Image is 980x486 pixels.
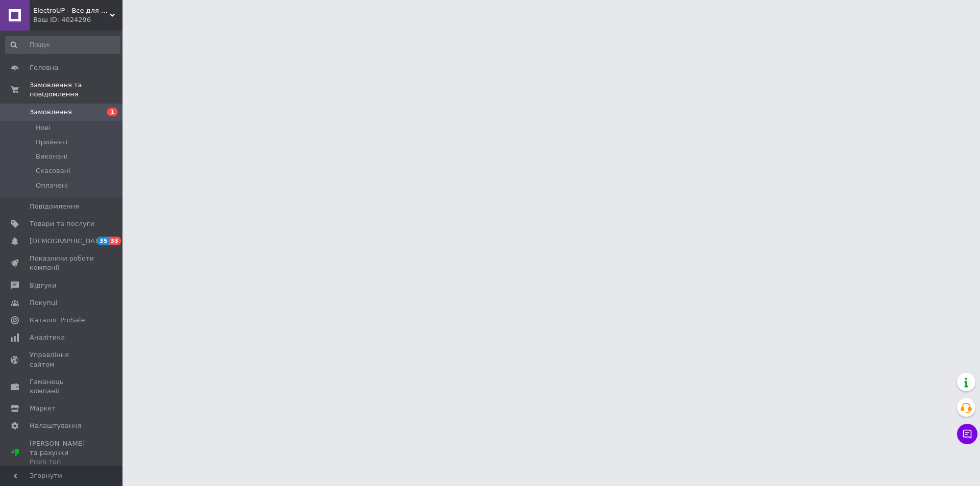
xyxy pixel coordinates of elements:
[30,421,82,430] span: Налаштування
[36,181,68,190] span: Оплачені
[5,36,120,54] input: Пошук
[30,350,94,369] span: Управління сайтом
[33,6,110,15] span: ElectroUP - Все для електромобілів
[30,108,72,117] span: Замовлення
[957,424,977,444] button: Чат з покупцем
[30,254,94,272] span: Показники роботи компанії
[30,439,94,467] span: [PERSON_NAME] та рахунки
[107,108,117,116] span: 1
[30,63,58,72] span: Головна
[97,237,109,245] span: 35
[36,123,51,133] span: Нові
[36,138,67,147] span: Прийняті
[36,152,67,161] span: Виконані
[30,219,94,228] span: Товари та послуги
[30,404,56,413] span: Маркет
[109,237,120,245] span: 33
[30,333,65,342] span: Аналітика
[30,298,57,308] span: Покупці
[30,457,94,467] div: Prom топ
[36,166,70,175] span: Скасовані
[30,281,56,290] span: Відгуки
[30,202,79,211] span: Повідомлення
[30,81,122,99] span: Замовлення та повідомлення
[30,316,85,325] span: Каталог ProSale
[30,237,105,246] span: [DEMOGRAPHIC_DATA]
[33,15,122,24] div: Ваш ID: 4024296
[30,377,94,396] span: Гаманець компанії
